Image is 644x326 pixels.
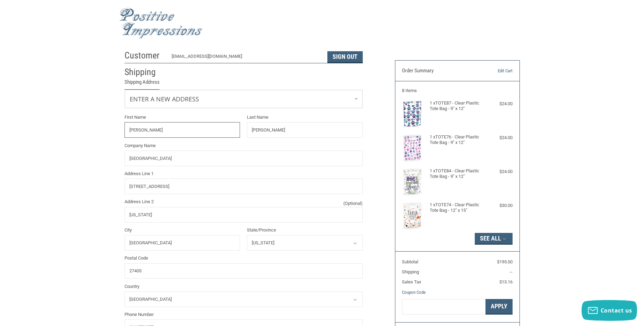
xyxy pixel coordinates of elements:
span: $13.16 [499,279,513,284]
span: Shipping [402,269,419,274]
button: Apply [486,299,513,315]
label: Country [124,283,363,290]
span: Sales Tax [402,279,421,284]
label: Postal Code [124,255,363,262]
span: Subtotal [402,259,418,264]
h3: 8 Items [402,88,513,93]
a: Edit Cart [477,67,513,74]
legend: Shipping Address [124,78,160,90]
input: Gift Certificate or Coupon Code [402,299,486,315]
button: Sign Out [327,51,363,63]
h4: 1 x TOTE84 - Clear Plastic Tote Bag - 9" x 12" [430,168,483,180]
h4: 1 x TOTE87 - Clear Plastic Tote Bag - 9" x 12" [430,100,483,112]
h2: Shipping [124,66,165,78]
span: $195.00 [497,259,513,264]
div: $30.00 [485,202,513,209]
div: $24.00 [485,134,513,141]
label: Phone Number [124,311,363,318]
label: Company Name [124,142,363,149]
label: Address Line 1 [124,170,363,177]
div: $24.00 [485,168,513,175]
span: Enter a new address [130,95,199,103]
button: Contact us [582,300,637,321]
label: State/Province [247,227,363,234]
small: (Optional) [343,200,363,207]
label: Address Line 2 [124,198,363,205]
h3: Order Summary [402,67,477,74]
h4: 1 x TOTE74 - Clear Plastic Tote Bag - 12" x 15" [430,202,483,214]
h4: 1 x TOTE76 - Clear Plastic Tote Bag - 9" x 12" [430,134,483,146]
div: $24.00 [485,100,513,107]
span: -- [510,269,513,274]
span: Contact us [601,307,632,314]
label: First Name [124,114,240,121]
img: Positive Impressions [119,8,203,39]
h2: Customer [124,50,165,61]
button: See All [475,233,513,245]
a: Enter or select a different address [125,90,362,108]
div: [EMAIL_ADDRESS][DOMAIN_NAME] [172,53,320,63]
label: City [124,227,240,234]
a: Coupon Code [402,290,426,295]
label: Last Name [247,114,363,121]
